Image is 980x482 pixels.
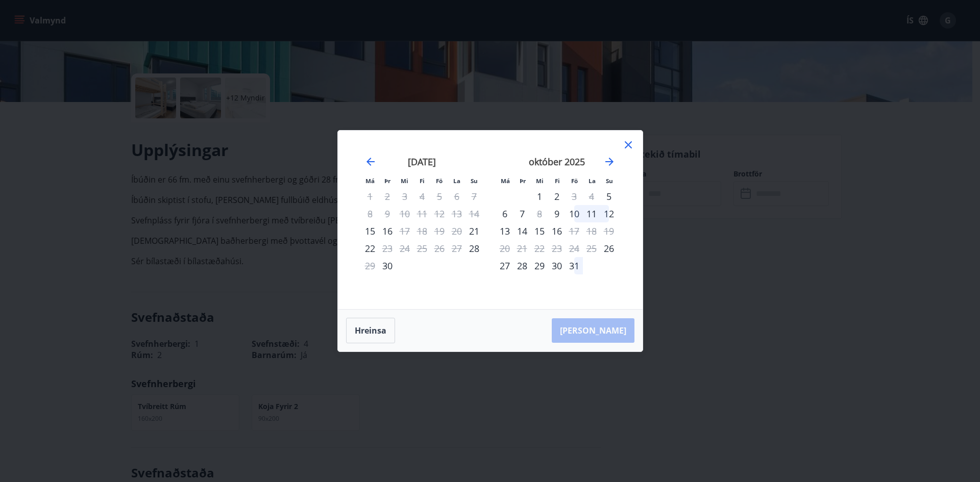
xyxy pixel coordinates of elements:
[396,205,413,222] td: Not available. miðvikudagur, 10. september 2025
[496,222,513,240] td: Choose mánudagur, 13. október 2025 as your check-in date. It’s available.
[496,257,513,274] div: 27
[600,188,618,205] td: Choose sunnudagur, 5. október 2025 as your check-in date. It’s available.
[566,257,583,274] div: 31
[529,156,585,168] strong: október 2025
[379,240,396,257] div: Aðeins útritun í boði
[600,205,618,222] td: Choose sunnudagur, 12. október 2025 as your check-in date. It’s available.
[531,257,548,274] div: 29
[361,240,379,257] td: Choose mánudagur, 22. september 2025 as your check-in date. It’s available.
[566,222,583,240] div: Aðeins útritun í boði
[536,177,544,185] small: Mi
[396,240,413,257] td: Not available. miðvikudagur, 24. september 2025
[350,143,630,297] div: Calendar
[496,205,513,222] td: Choose mánudagur, 6. október 2025 as your check-in date. It’s available.
[346,318,395,343] button: Hreinsa
[465,222,483,240] div: Aðeins innritun í boði
[431,205,448,222] td: Not available. föstudagur, 12. september 2025
[496,222,513,240] div: 13
[379,240,396,257] td: Not available. þriðjudagur, 23. september 2025
[396,222,413,240] td: Not available. miðvikudagur, 17. september 2025
[436,177,443,185] small: Fö
[513,222,531,240] div: 14
[396,222,413,240] div: Aðeins útritun í boði
[583,222,600,240] td: Not available. laugardagur, 18. október 2025
[566,205,583,222] div: 10
[531,188,548,205] td: Choose miðvikudagur, 1. október 2025 as your check-in date. It’s available.
[600,222,618,240] td: Not available. sunnudagur, 19. október 2025
[513,240,531,257] td: Not available. þriðjudagur, 21. október 2025
[531,240,548,257] td: Not available. miðvikudagur, 22. október 2025
[361,222,379,240] td: Choose mánudagur, 15. september 2025 as your check-in date. It’s available.
[531,205,548,222] div: Aðeins útritun í boði
[606,177,613,185] small: Su
[531,257,548,274] td: Choose miðvikudagur, 29. október 2025 as your check-in date. It’s available.
[413,188,431,205] td: Not available. fimmtudagur, 4. september 2025
[379,222,396,240] div: 16
[548,257,566,274] div: 30
[548,188,566,205] td: Choose fimmtudagur, 2. október 2025 as your check-in date. It’s available.
[513,205,531,222] td: Choose þriðjudagur, 7. október 2025 as your check-in date. It’s available.
[496,240,513,257] td: Not available. mánudagur, 20. október 2025
[600,240,618,257] div: Aðeins innritun í boði
[384,177,390,185] small: Þr
[448,188,465,205] td: Not available. laugardagur, 6. september 2025
[571,177,578,185] small: Fö
[513,257,531,274] td: Choose þriðjudagur, 28. október 2025 as your check-in date. It’s available.
[513,205,531,222] div: 7
[531,222,548,240] td: Choose miðvikudagur, 15. október 2025 as your check-in date. It’s available.
[465,240,483,257] div: Aðeins innritun í boði
[465,240,483,257] td: Choose sunnudagur, 28. september 2025 as your check-in date. It’s available.
[361,188,379,205] td: Not available. mánudagur, 1. september 2025
[548,205,566,222] div: Aðeins innritun í boði
[531,222,548,240] div: 15
[548,240,566,257] td: Not available. fimmtudagur, 23. október 2025
[566,205,583,222] td: Choose föstudagur, 10. október 2025 as your check-in date. It’s available.
[431,188,448,205] td: Not available. föstudagur, 5. september 2025
[548,205,566,222] td: Choose fimmtudagur, 9. október 2025 as your check-in date. It’s available.
[566,257,583,274] td: Choose föstudagur, 31. október 2025 as your check-in date. It’s available.
[420,177,425,185] small: Fi
[364,156,377,168] div: Move backward to switch to the previous month.
[548,222,566,240] div: 16
[431,240,448,257] td: Not available. föstudagur, 26. september 2025
[431,222,448,240] td: Not available. föstudagur, 19. september 2025
[361,205,379,222] td: Not available. mánudagur, 8. september 2025
[379,222,396,240] td: Choose þriðjudagur, 16. september 2025 as your check-in date. It’s available.
[471,177,478,185] small: Su
[513,222,531,240] td: Choose þriðjudagur, 14. október 2025 as your check-in date. It’s available.
[583,205,600,222] td: Choose laugardagur, 11. október 2025 as your check-in date. It’s available.
[396,188,413,205] td: Not available. miðvikudagur, 3. september 2025
[361,222,379,240] div: Aðeins innritun í boði
[520,177,526,185] small: Þr
[361,257,379,274] td: Not available. mánudagur, 29. september 2025
[379,257,396,274] td: Choose þriðjudagur, 30. september 2025 as your check-in date. It’s available.
[465,188,483,205] td: Not available. sunnudagur, 7. september 2025
[600,205,618,222] div: 12
[448,222,465,240] td: Not available. laugardagur, 20. september 2025
[413,205,431,222] td: Not available. fimmtudagur, 11. september 2025
[413,222,431,240] td: Not available. fimmtudagur, 18. september 2025
[600,188,618,205] div: Aðeins innritun í boði
[453,177,460,185] small: La
[465,205,483,222] td: Not available. sunnudagur, 14. september 2025
[566,188,583,205] div: Aðeins útritun í boði
[566,222,583,240] td: Not available. föstudagur, 17. október 2025
[600,240,618,257] td: Choose sunnudagur, 26. október 2025 as your check-in date. It’s available.
[531,188,548,205] div: 1
[548,222,566,240] td: Choose fimmtudagur, 16. október 2025 as your check-in date. It’s available.
[583,205,600,222] div: 11
[379,188,396,205] td: Not available. þriðjudagur, 2. september 2025
[566,188,583,205] td: Not available. föstudagur, 3. október 2025
[548,257,566,274] td: Choose fimmtudagur, 30. október 2025 as your check-in date. It’s available.
[365,177,375,185] small: Má
[448,205,465,222] td: Not available. laugardagur, 13. september 2025
[589,177,596,185] small: La
[513,257,531,274] div: 28
[408,156,436,168] strong: [DATE]
[531,205,548,222] td: Not available. miðvikudagur, 8. október 2025
[496,205,513,222] div: 6
[501,177,510,185] small: Má
[401,177,408,185] small: Mi
[555,177,560,185] small: Fi
[379,205,396,222] td: Not available. þriðjudagur, 9. september 2025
